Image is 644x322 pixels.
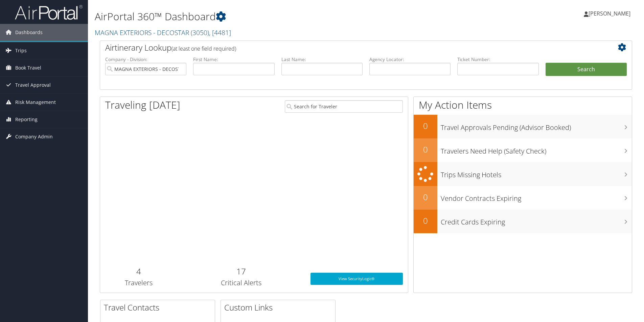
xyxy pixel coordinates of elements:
input: Search for Traveler [285,100,403,113]
h2: 0 [414,120,437,132]
a: View SecurityLogic® [310,273,403,285]
label: First Name: [193,56,274,63]
h2: 4 [105,266,172,277]
button: Search [546,63,627,76]
label: Company - Division: [105,56,186,63]
h3: Travelers Need Help (Safety Check) [441,143,632,156]
span: [PERSON_NAME] [589,10,630,17]
label: Last Name: [281,56,363,63]
h1: Traveling [DATE] [105,98,180,112]
h2: 0 [414,215,437,226]
h2: 0 [414,191,437,203]
a: MAGNA EXTERIORS - DECOSTAR [95,28,231,37]
span: ( 3050 ) [191,28,209,37]
h2: Travel Contacts [104,302,215,313]
span: Travel Approval [15,77,51,93]
a: 0Travel Approvals Pending (Advisor Booked) [414,115,632,138]
span: Reporting [15,111,38,128]
h3: Travelers [105,278,172,288]
img: airportal-logo.png [15,4,83,20]
span: , [ 4481 ] [209,28,231,37]
h3: Travel Approvals Pending (Advisor Booked) [441,119,632,132]
span: (at least one field required) [171,45,236,52]
h3: Vendor Contracts Expiring [441,190,632,203]
h1: AirPortal 360™ Dashboard [95,9,456,24]
a: 0Travelers Need Help (Safety Check) [414,138,632,162]
label: Agency Locator: [369,56,451,63]
h2: 0 [414,144,437,155]
label: Ticket Number: [457,56,538,63]
a: Trips Missing Hotels [414,162,632,186]
span: Dashboards [15,24,43,41]
a: [PERSON_NAME] [584,3,637,24]
h2: 17 [182,266,300,277]
a: 0Vendor Contracts Expiring [414,186,632,210]
span: Risk Management [15,94,56,111]
span: Trips [15,42,27,59]
h3: Critical Alerts [182,278,300,288]
span: Book Travel [15,59,41,76]
h3: Trips Missing Hotels [441,167,632,180]
span: Company Admin [15,128,53,145]
h3: Credit Cards Expiring [441,214,632,227]
h1: My Action Items [414,98,632,112]
a: 0Credit Cards Expiring [414,210,632,233]
h2: Custom Links [224,302,335,313]
h2: Airtinerary Lookup [105,42,582,53]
